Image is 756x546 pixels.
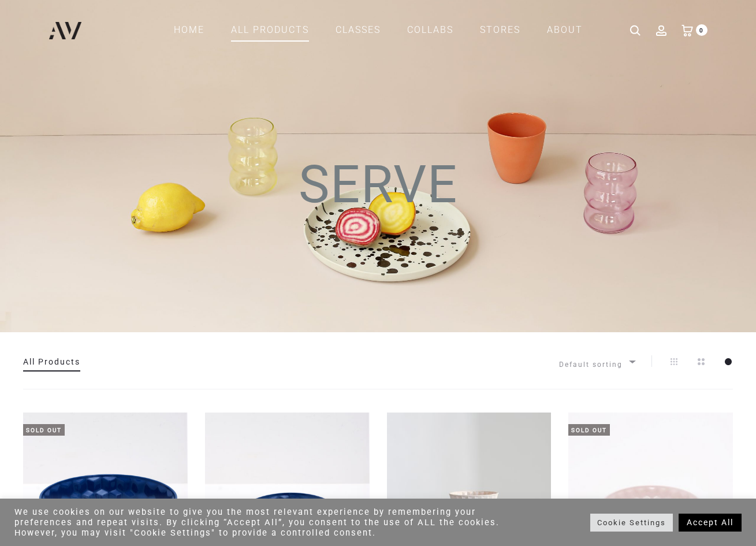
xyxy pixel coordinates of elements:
[23,424,65,436] span: Sold Out
[559,355,634,374] span: Default sorting
[696,24,707,36] span: 0
[49,22,82,39] img: ATELIER VAN DE VEN
[590,514,673,532] a: Cookie Settings
[480,20,520,40] a: STORES
[681,24,693,35] a: 0
[23,159,733,231] h1: SERVE
[336,20,381,40] a: CLASSES
[23,357,80,366] a: All Products
[547,20,583,40] a: ABOUT
[407,20,453,40] a: COLLABS
[174,20,204,40] a: Home
[568,424,610,436] span: Sold Out
[679,514,742,532] a: Accept All
[559,355,634,367] span: Default sorting
[14,507,523,538] div: We use cookies on our website to give you the most relevant experience by remembering your prefer...
[231,20,309,40] a: All products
